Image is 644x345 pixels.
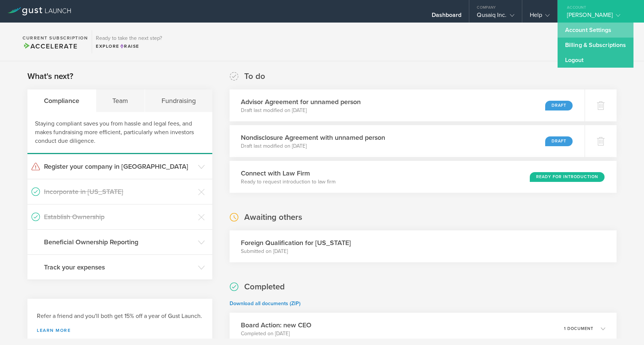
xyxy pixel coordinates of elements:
[244,71,265,82] h2: To do
[241,142,385,150] p: Draft last modified on [DATE]
[545,136,573,146] div: Draft
[145,89,212,112] div: Fundraising
[244,281,285,292] h2: Completed
[530,172,605,182] div: Ready for Introduction
[230,300,301,307] a: Download all documents (ZIP)
[564,327,593,331] p: 1 document
[27,112,212,154] div: Staying compliant saves you from hassle and legal fees, and makes fundraising more efficient, par...
[44,262,194,272] h3: Track your expenses
[241,178,336,186] p: Ready to request introduction to law firm
[241,248,351,255] p: Submitted on [DATE]
[241,168,336,178] h3: Connect with Law Firm
[241,330,311,337] p: Completed on [DATE]
[530,11,550,23] div: Help
[23,36,88,40] h2: Current Subscription
[23,42,77,50] span: Accelerate
[241,107,361,114] p: Draft last modified on [DATE]
[241,320,311,330] h3: Board Action: new CEO
[432,11,462,23] div: Dashboard
[44,212,194,222] h3: Establish Ownership
[244,212,302,223] h2: Awaiting others
[27,71,73,82] h2: What's next?
[241,133,385,142] h3: Nondisclosure Agreement with unnamed person
[37,328,203,333] a: Learn more
[241,97,361,107] h3: Advisor Agreement for unnamed person
[545,101,573,110] div: Draft
[567,11,631,23] div: [PERSON_NAME]
[44,162,194,171] h3: Register your company in [GEOGRAPHIC_DATA]
[37,312,203,321] h3: Refer a friend and you'll both get 15% off a year of Gust Launch.
[230,161,617,193] div: Connect with Law FirmReady to request introduction to law firmReady for Introduction
[27,89,96,112] div: Compliance
[477,11,514,23] div: Qusaiq Inc.
[241,238,351,248] h3: Foreign Qualification for [US_STATE]
[96,89,145,112] div: Team
[44,237,194,247] h3: Beneficial Ownership Reporting
[230,89,585,121] div: Advisor Agreement for unnamed personDraft last modified on [DATE]Draft
[230,125,585,157] div: Nondisclosure Agreement with unnamed personDraft last modified on [DATE]Draft
[96,43,162,50] div: Explore
[119,44,139,49] span: Raise
[96,36,162,41] h3: Ready to take the next step?
[92,30,166,53] div: Ready to take the next step?ExploreRaise
[44,187,194,197] h3: Incorporate in [US_STATE]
